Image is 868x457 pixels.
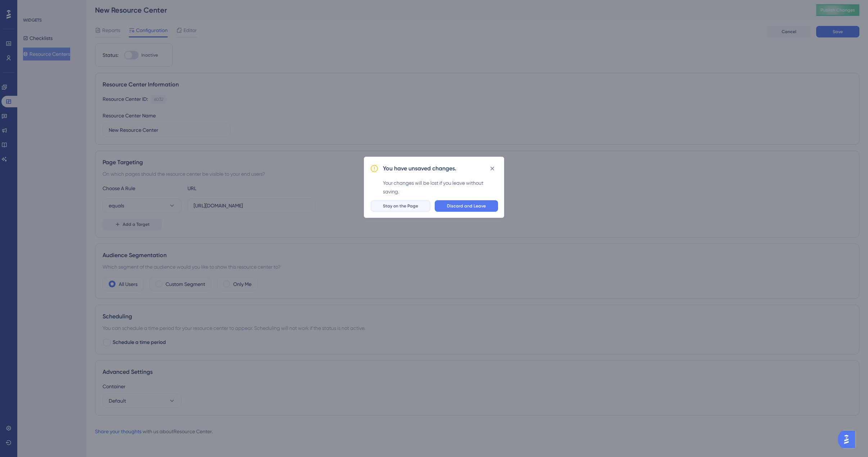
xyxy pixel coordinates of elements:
[383,179,498,196] div: Your changes will be lost if you leave without saving.
[838,429,859,450] iframe: UserGuiding AI Assistant Launcher
[383,164,456,173] h2: You have unsaved changes.
[447,203,486,209] span: Discard and Leave
[383,203,418,209] span: Stay on the Page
